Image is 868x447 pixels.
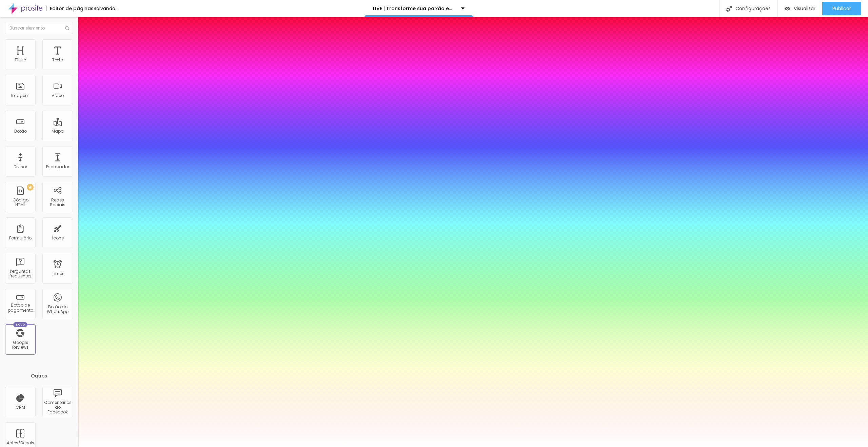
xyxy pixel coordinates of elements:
[794,6,815,11] span: Visualizar
[832,6,851,11] span: Publicar
[7,441,34,445] div: Antes/Depois
[44,305,71,314] div: Botão do WhatsApp
[778,2,822,15] button: Visualizar
[13,322,28,327] div: Novo
[52,58,63,62] div: Texto
[7,340,34,350] div: Google Reviews
[44,198,71,208] div: Redes Sociais
[7,303,34,313] div: Botão de pagamento
[7,269,34,279] div: Perguntas frequentes
[52,271,63,276] div: Timer
[5,22,73,34] input: Buscar elemento
[44,400,71,415] div: Comentários do Facebook
[52,93,64,98] div: Vídeo
[11,93,29,98] div: Imagem
[16,405,25,410] div: CRM
[14,129,27,134] div: Botão
[52,129,64,134] div: Mapa
[65,26,69,30] img: Icone
[785,6,790,12] img: view-1.svg
[46,164,69,169] div: Espaçador
[822,2,861,15] button: Publicar
[373,6,456,11] p: LIVE | Transforme sua paixão em lucro
[14,164,27,169] div: Divisor
[9,236,32,240] div: Formulário
[7,198,34,208] div: Código HTML
[46,6,94,11] div: Editor de páginas
[726,6,732,12] img: Icone
[15,58,26,62] div: Título
[52,236,64,240] div: Ícone
[94,6,118,11] div: Salvando...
